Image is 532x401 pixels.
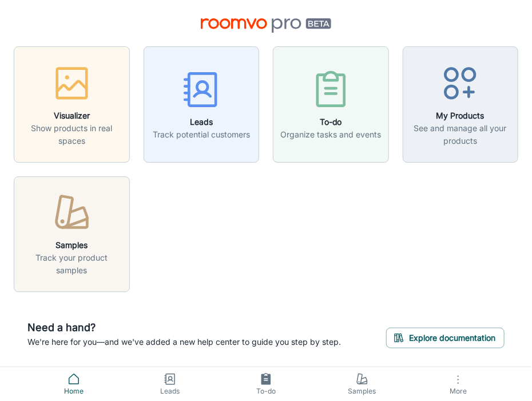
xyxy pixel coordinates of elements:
h6: My Products [410,109,511,122]
a: Home [26,367,122,401]
button: SamplesTrack your product samples [14,176,130,293]
a: To-doOrganize tasks and events [273,98,389,109]
h6: Samples [21,239,122,251]
span: Home [33,386,115,396]
a: SamplesTrack your product samples [14,227,130,239]
button: VisualizerShow products in real spaces [14,46,130,163]
p: Track potential customers [153,128,250,141]
a: My ProductsSee and manage all your products [403,98,519,109]
button: My ProductsSee and manage all your products [403,46,519,163]
a: To-do [218,367,314,401]
p: We're here for you—and we've added a new help center to guide you step by step. [27,336,341,348]
span: To-do [225,386,307,396]
p: Track your product samples [21,251,122,277]
button: LeadsTrack potential customers [144,46,260,163]
button: Explore documentation [386,328,505,348]
a: LeadsTrack potential customers [144,98,260,109]
p: Organize tasks and events [280,128,381,141]
span: More [417,387,499,395]
a: Samples [314,367,410,401]
a: Leads [122,367,218,401]
span: Samples [321,386,403,396]
h6: To-do [280,116,381,128]
button: More [410,367,506,401]
img: Roomvo PRO Beta [201,18,332,33]
a: Explore documentation [386,331,505,343]
h6: Leads [153,116,250,128]
h6: Visualizer [21,109,122,122]
button: To-doOrganize tasks and events [273,46,389,163]
h6: Need a hand? [27,320,341,336]
span: Leads [129,386,211,396]
p: See and manage all your products [410,122,511,147]
p: Show products in real spaces [21,122,122,147]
